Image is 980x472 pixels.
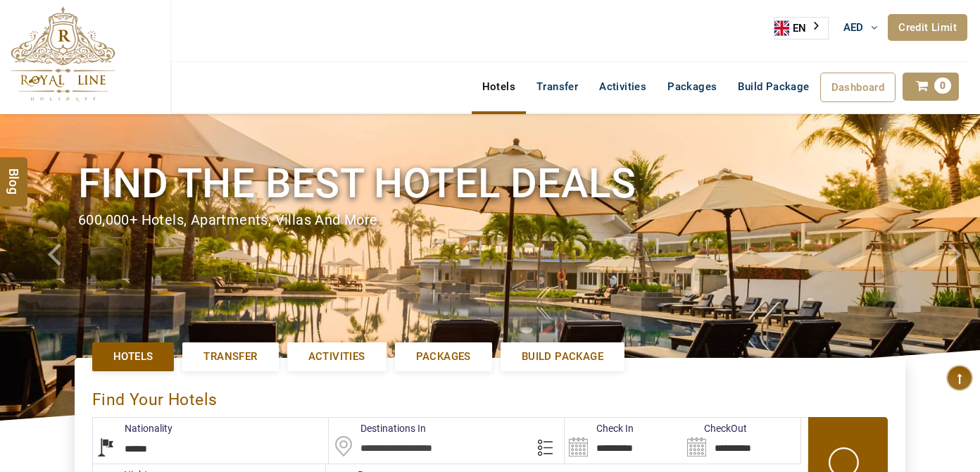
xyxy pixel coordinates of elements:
a: Packages [657,73,727,101]
a: Activities [287,342,387,371]
a: Hotels [92,342,174,371]
span: Hotels [113,349,153,364]
span: Dashboard [831,81,885,94]
h1: Find the best hotel deals [78,157,902,210]
label: CheckOut [683,421,747,435]
span: AED [843,21,864,34]
span: Packages [416,349,471,364]
a: EN [774,18,828,39]
a: Build Package [727,73,819,101]
a: Packages [395,342,492,371]
a: Hotels [472,73,526,101]
input: Search [565,418,682,464]
span: Build Package [522,349,603,364]
span: Transfer [203,349,257,364]
label: Nationality [93,421,172,435]
input: Search [683,418,800,464]
a: Build Package [501,342,624,371]
aside: Language selected: English [774,17,829,39]
label: Destinations In [329,421,426,435]
div: Find Your Hotels [92,375,888,417]
img: The Royal Line Holidays [11,6,115,101]
span: Activities [308,349,365,364]
a: Activities [589,73,657,101]
span: 0 [934,77,951,94]
a: Transfer [182,342,278,371]
a: Transfer [526,73,589,101]
a: 0 [903,73,959,101]
label: Check In [565,421,634,435]
a: Credit Limit [888,14,967,41]
div: 600,000+ hotels, apartments, villas and more. [78,210,902,230]
div: Language [774,17,829,39]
